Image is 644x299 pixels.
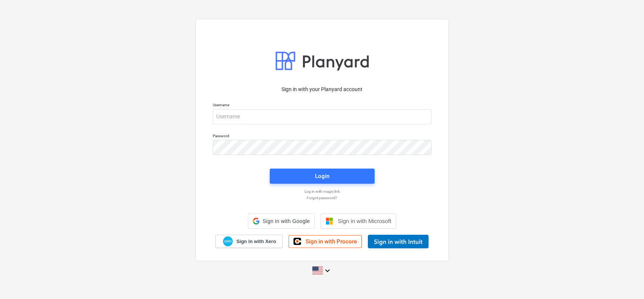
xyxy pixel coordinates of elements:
button: Login [270,169,375,184]
span: Sign in with Xero [236,238,276,245]
div: Sign in with Google [248,214,315,229]
a: Sign in with Procore [289,235,362,248]
img: Xero logo [223,236,233,246]
p: Password [213,133,432,140]
span: Sign in with Google [263,218,310,224]
a: Log in with magic link [209,189,435,194]
i: keyboard_arrow_down [323,266,332,275]
span: Sign in with Microsoft [338,218,391,224]
span: Sign in with Procore [306,238,357,245]
div: Login [315,171,329,181]
p: Sign in with your Planyard account [213,85,432,93]
input: Username [213,109,432,124]
p: Username [213,102,432,109]
a: Sign in with Xero [215,235,283,248]
a: Forgot password? [209,195,435,200]
img: Microsoft logo [326,217,333,225]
